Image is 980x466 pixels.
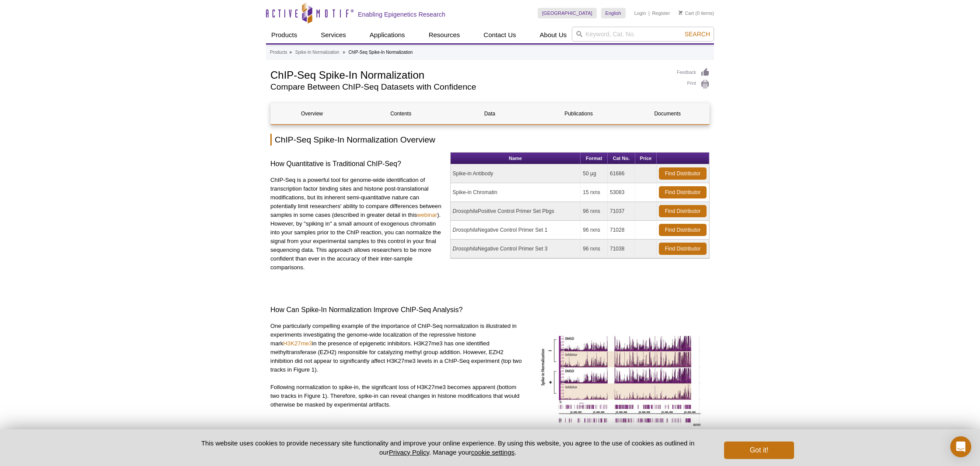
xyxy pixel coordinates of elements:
button: Got it! [724,442,794,459]
a: Find Distributor [659,243,707,255]
a: Data [448,103,531,124]
a: Documents [626,103,709,124]
li: ChIP-Seq Spike-In Normalization [349,50,413,55]
a: [GEOGRAPHIC_DATA] [538,8,597,18]
span: Search [685,31,710,38]
td: 71037 [608,202,635,221]
div: Open Intercom Messenger [950,436,971,457]
h2: ChIP-Seq Spike-In Normalization Overview [270,134,710,146]
a: H3K27me3 [283,340,312,347]
td: Positive Control Primer Set Pbgs [451,202,581,221]
p: One particularly compelling example of the importance of ChIP-Seq normalization is illustrated in... [270,322,523,374]
i: Drosophila [453,246,478,252]
td: Spike-in Chromatin [451,183,581,202]
h1: ChIP-Seq Spike-In Normalization [270,68,668,81]
a: Products [270,49,287,56]
a: English [601,8,626,18]
button: Search [682,30,713,38]
a: Find Distributor [659,167,707,180]
td: 15 rxns [581,183,608,202]
h2: Enabling Epigenetics Research [358,10,445,18]
li: » [343,50,345,55]
p: ChIP-Seq is a powerful tool for genome-wide identification of transcription factor binding sites ... [270,176,444,272]
a: Applications [364,27,410,43]
td: 53083 [608,183,635,202]
td: 71028 [608,221,635,240]
a: Login [634,10,646,16]
a: Services [315,27,351,43]
li: | [648,8,650,18]
p: Following normalization to spike-in, the significant loss of H3K27me3 becomes apparent (bottom tw... [270,383,523,409]
td: Spike-in Antibody [451,164,581,183]
a: Privacy Policy [389,449,429,456]
a: Cart [679,10,694,16]
a: Print [677,80,710,89]
a: Register [652,10,670,16]
li: » [289,50,292,55]
i: Drosophila [453,227,478,233]
a: Overview [271,103,353,124]
input: Keyword, Cat. No. [572,27,714,42]
img: Your Cart [679,10,682,15]
td: 96 rxns [581,202,608,221]
th: Format [581,153,608,164]
td: 96 rxns [581,240,608,258]
a: Contact Us [478,27,521,43]
i: Drosophila [453,208,478,214]
td: 61686 [608,164,635,183]
a: Feedback [677,68,710,77]
button: cookie settings [471,449,514,456]
h2: Compare Between ChIP-Seq Datasets with Confidence [270,83,668,91]
th: Name [451,153,581,164]
td: 50 µg [581,164,608,183]
a: Find Distributor [659,186,707,198]
h3: How Can Spike-In Normalization Improve ChIP-Seq Analysis? [270,305,710,315]
a: Spike-In Normalization [295,49,339,56]
a: Find Distributor [659,205,707,217]
th: Cat No. [608,153,635,164]
a: webinar [417,212,437,218]
td: Negative Control Primer Set 1 [451,221,581,240]
h3: How Quantitative is Traditional ChIP-Seq? [270,159,444,169]
a: Resources [423,27,465,43]
a: Products [266,27,302,43]
td: Negative Control Primer Set 3 [451,240,581,258]
img: ChIP Normalization reveals changes in H3K27me3 levels following treatment with EZH2 inhibitor. [532,322,707,431]
p: This website uses cookies to provide necessary site functionality and improve your online experie... [186,438,710,457]
a: About Us [535,27,572,43]
td: 96 rxns [581,221,608,240]
li: (0 items) [679,8,714,18]
a: Publications [538,103,620,124]
td: 71038 [608,240,635,258]
a: Find Distributor [659,224,707,236]
a: Contents [360,103,442,124]
th: Price [635,153,657,164]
